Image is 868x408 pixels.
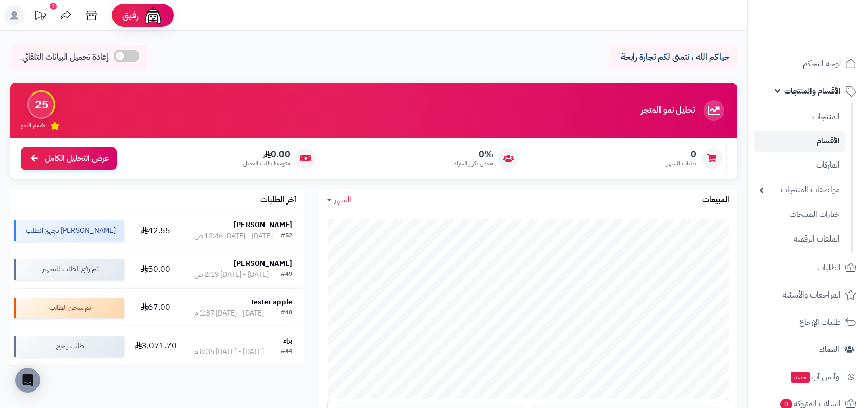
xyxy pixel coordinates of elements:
[754,131,845,152] a: الأقسام
[754,255,862,280] a: الطلبات
[45,153,109,164] span: عرض التحليل الكامل
[754,228,845,250] a: الملفات الرقمية
[641,106,695,115] h3: تحليل نمو المتجر
[754,154,845,176] a: الماركات
[21,121,45,130] span: تقييم النمو
[454,149,493,160] span: 0%
[819,342,839,357] span: العملاء
[754,179,845,201] a: مواصفات المنتجات
[122,9,139,22] span: رفيق
[616,51,729,63] p: حياكم الله ، نتمنى لكم تجارة رابحة
[14,336,124,357] div: طلب راجع
[128,212,182,250] td: 42.55
[454,159,493,168] span: معدل تكرار الشراء
[798,8,858,29] img: logo-2.png
[754,364,862,389] a: وآتس آبجديد
[194,347,264,357] div: [DATE] - [DATE] 8:35 م
[281,231,292,242] div: #52
[799,315,841,329] span: طلبات الإرجاع
[667,149,696,160] span: 0
[194,308,264,319] div: [DATE] - [DATE] 1:37 م
[143,5,163,26] img: ai-face.png
[283,335,292,346] strong: براء
[234,219,292,230] strong: [PERSON_NAME]
[27,5,53,28] a: تحديثات المنصة
[791,372,810,383] span: جديد
[50,3,57,10] div: 1
[667,159,696,168] span: طلبات الشهر
[281,270,292,280] div: #49
[14,298,124,318] div: تم شحن الطلب
[754,310,862,335] a: طلبات الإرجاع
[334,194,351,206] span: الشهر
[754,51,862,76] a: لوحة التحكم
[243,159,290,168] span: متوسط طلب العميل
[22,51,108,63] span: إعادة تحميل البيانات التلقائي
[281,347,292,357] div: #44
[14,220,124,241] div: [PERSON_NAME] تجهيز الطلب
[754,337,862,362] a: العملاء
[243,149,290,160] span: 0.00
[21,147,117,170] a: عرض التحليل الكامل
[14,259,124,280] div: تم رفع الطلب للتجهيز
[784,84,841,98] span: الأقسام والمنتجات
[194,231,273,242] div: [DATE] - [DATE] 12:46 ص
[260,196,296,205] h3: آخر الطلبات
[15,368,40,393] div: Open Intercom Messenger
[281,308,292,319] div: #48
[803,57,841,71] span: لوحة التحكم
[234,258,292,269] strong: [PERSON_NAME]
[754,283,862,307] a: المراجعات والأسئلة
[790,369,839,384] span: وآتس آب
[128,289,182,327] td: 67.00
[702,196,729,205] h3: المبيعات
[754,203,845,226] a: خيارات المنتجات
[251,296,292,307] strong: tester apple
[128,327,182,365] td: 3,071.70
[128,250,182,288] td: 50.00
[783,288,841,302] span: المراجعات والأسئلة
[817,261,841,275] span: الطلبات
[754,106,845,128] a: المنتجات
[194,270,269,280] div: [DATE] - [DATE] 2:19 ص
[327,194,351,206] a: الشهر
